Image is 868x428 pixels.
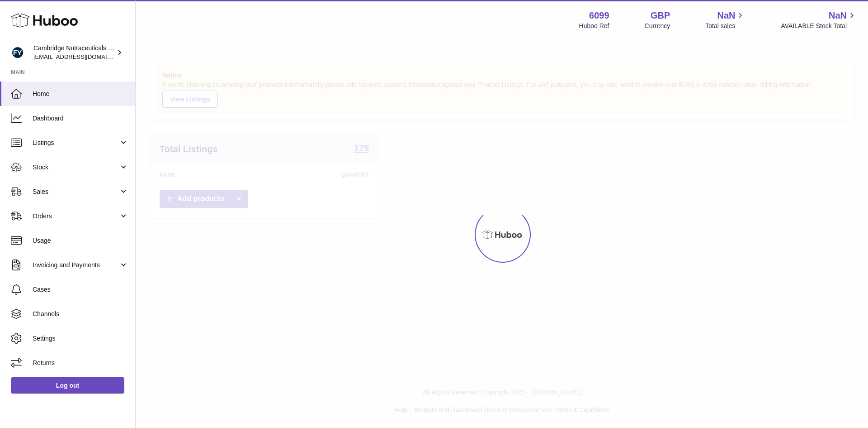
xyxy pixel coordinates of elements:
span: Settings [33,334,128,343]
span: Sales [33,188,119,196]
span: Listings [33,139,119,147]
span: Dashboard [33,114,128,123]
div: Huboo Ref [579,22,609,30]
span: Home [33,90,128,98]
span: AVAILABLE Stock Total [781,22,857,30]
span: Invoicing and Payments [33,261,119,269]
span: Channels [33,310,128,318]
span: Orders [33,212,119,221]
span: Stock [33,163,119,172]
a: Log out [11,377,124,394]
span: [EMAIL_ADDRESS][DOMAIN_NAME] [33,53,133,60]
span: Usage [33,236,128,245]
div: Currency [645,22,670,30]
a: NaN Total sales [705,10,745,30]
span: Cases [33,285,128,294]
a: NaN AVAILABLE Stock Total [781,10,857,30]
span: Total sales [705,22,745,30]
div: Cambridge Nutraceuticals Ltd [33,44,115,61]
span: NaN [829,10,847,22]
img: huboo@camnutra.com [11,46,24,59]
span: NaN [717,10,735,22]
span: Returns [33,359,128,367]
strong: 6099 [589,10,609,22]
strong: GBP [651,10,670,22]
